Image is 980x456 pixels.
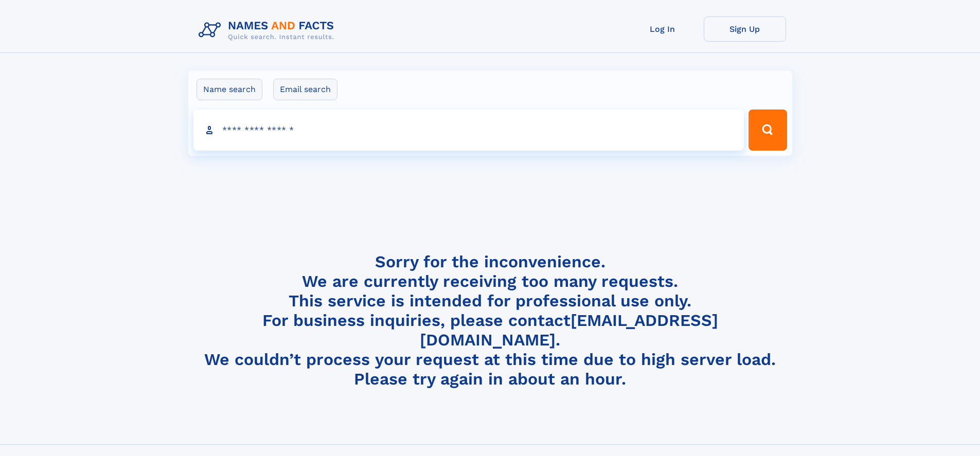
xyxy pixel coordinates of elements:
[193,110,744,151] input: search input
[704,16,786,42] a: Sign Up
[194,252,786,389] h4: Sorry for the inconvenience. We are currently receiving too many requests. This service is intend...
[749,110,787,151] button: Search Button
[621,16,704,42] a: Log In
[420,311,718,350] a: [EMAIL_ADDRESS][DOMAIN_NAME]
[194,16,343,44] img: Logo Names and Facts
[273,79,337,100] label: Email search
[197,79,262,100] label: Name search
